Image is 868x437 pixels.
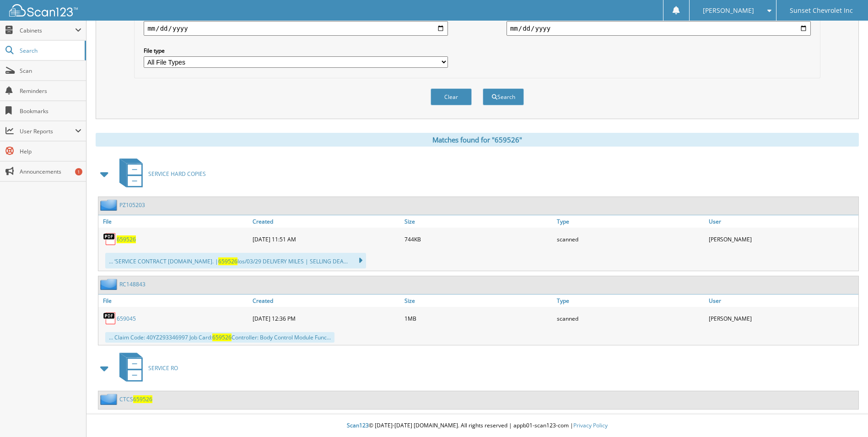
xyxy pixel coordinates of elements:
span: Reminders [20,87,81,95]
span: Help [20,147,81,155]
span: [PERSON_NAME] [703,8,754,13]
a: Size [402,215,554,228]
div: 1MB [402,309,554,328]
span: Sunset Chevrolet Inc [790,8,853,13]
div: [PERSON_NAME] [706,230,858,248]
div: [DATE] 11:51 AM [250,230,402,248]
span: 659526 [133,395,152,403]
a: File [98,295,250,307]
a: 659526 [117,235,136,243]
a: Type [555,295,706,307]
span: Cabinets [20,27,75,34]
a: Type [555,215,706,228]
a: CTCS659526 [119,395,152,403]
a: User [706,295,858,307]
div: © [DATE]-[DATE] [DOMAIN_NAME]. All rights reserved | appb01-scan123-com | [86,415,868,437]
div: ... Claim Code: 40YZ293346997 Job Card: Controller: Body Control Module Func... [105,332,334,343]
a: 659045 [117,315,136,322]
div: [DATE] 12:36 PM [250,309,402,328]
input: start [144,21,448,36]
a: Created [250,215,402,228]
span: User Reports [20,127,75,135]
a: RC148843 [119,280,146,288]
div: 744KB [402,230,554,248]
div: [PERSON_NAME] [706,309,858,328]
img: PDF.png [103,232,117,246]
a: Privacy Policy [573,421,608,429]
a: SERVICE RO [114,350,178,386]
span: Scan [20,67,81,75]
span: 659526 [212,333,232,341]
span: 659526 [218,257,237,265]
div: Matches found for "659526" [96,133,859,147]
input: end [507,21,811,36]
span: SERVICE RO [148,364,178,372]
div: scanned [555,309,706,328]
span: Bookmarks [20,107,81,115]
img: folder2.png [100,199,119,211]
label: File type [144,47,448,55]
span: Search [20,47,80,55]
img: folder2.png [100,393,119,405]
a: File [98,215,250,228]
div: ... ‘SERVICE CONTRACT [DOMAIN_NAME]. | los/03/29 DELIVERY MILES | SELLING DEA... [105,253,366,268]
a: Size [402,295,554,307]
button: Clear [431,88,472,105]
span: Scan123 [347,421,369,429]
img: folder2.png [100,279,119,290]
a: PZ105203 [119,201,145,209]
a: SERVICE HARD COPIES [114,156,206,192]
div: scanned [555,230,706,248]
div: 1 [75,168,82,175]
span: SERVICE HARD COPIES [148,170,206,178]
img: scan123-logo-white.svg [9,4,78,16]
span: Announcements [20,168,81,175]
img: PDF.png [103,311,117,325]
button: Search [483,88,524,105]
a: Created [250,295,402,307]
a: User [706,215,858,228]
